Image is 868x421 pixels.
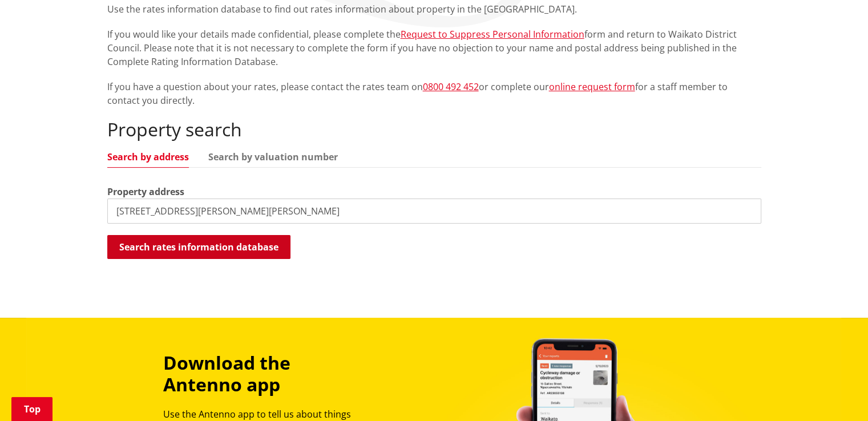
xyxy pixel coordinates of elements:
a: Search by address [107,152,189,161]
iframe: Messenger Launcher [815,373,857,414]
input: e.g. Duke Street NGARUAWAHIA [107,199,761,224]
a: Top [11,397,53,421]
a: Search by valuation number [208,152,338,161]
p: Use the rates information database to find out rates information about property in the [GEOGRAPHI... [107,2,761,16]
label: Property address [107,185,184,199]
h2: Property search [107,119,761,140]
a: 0800 492 452 [423,80,479,93]
p: If you would like your details made confidential, please complete the form and return to Waikato ... [107,27,761,68]
a: online request form [549,80,635,93]
h3: Download the Antenno app [163,352,370,396]
p: If you have a question about your rates, please contact the rates team on or complete our for a s... [107,80,761,107]
a: Request to Suppress Personal Information [401,28,584,41]
button: Search rates information database [107,235,290,259]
